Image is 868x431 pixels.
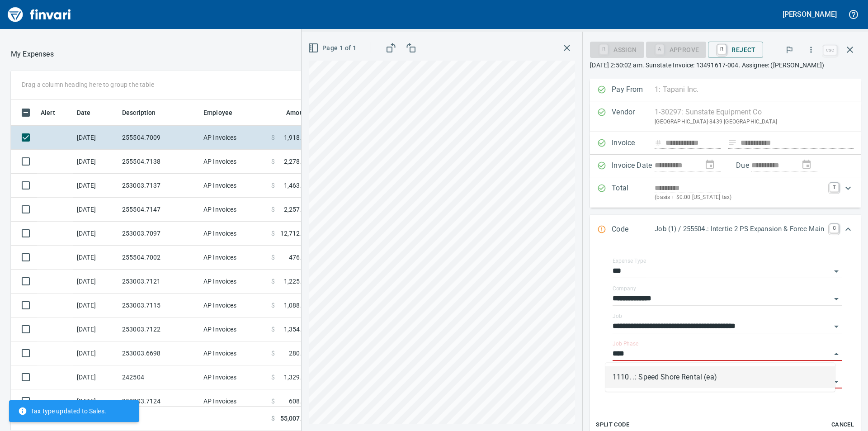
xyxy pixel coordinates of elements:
p: My Expenses [11,49,54,60]
td: 255504.7009 [118,126,200,150]
p: (basis + $0.00 [US_STATE] tax) [655,193,824,202]
span: 1,918.00 [284,133,309,142]
span: Tax type updated to Sales. [18,407,106,416]
td: AP Invoices [200,246,268,270]
button: More [801,40,821,60]
span: 280.00 [289,349,309,358]
span: $ [271,133,275,142]
span: $ [271,277,275,286]
label: Expense Type [613,258,646,264]
span: Reject [715,42,755,57]
span: $ [271,373,275,382]
span: Cancel [830,420,855,430]
span: 2,257.50 [284,205,309,214]
td: AP Invoices [200,317,268,341]
td: [DATE] [73,294,118,317]
label: Job [613,313,622,319]
div: Expand [590,215,861,245]
p: Code [612,224,655,236]
span: 1,329.00 [284,373,309,382]
td: [DATE] [73,341,118,365]
span: $ [271,414,275,423]
td: [DATE] [73,222,118,246]
span: Description [122,107,168,118]
div: Job Phase required [646,45,707,53]
img: Finvari [5,4,73,25]
span: Split Code [596,420,629,430]
label: Job Phase [613,341,638,346]
button: RReject [708,42,763,58]
span: Alert [41,107,55,118]
td: [DATE] [73,198,118,222]
span: Close invoice [821,39,861,61]
span: $ [271,349,275,358]
p: Total [612,183,655,202]
a: esc [823,45,837,55]
span: $ [271,397,275,406]
span: $ [271,301,275,310]
span: Employee [203,107,244,118]
button: Open [830,320,843,333]
span: Page 1 of 1 [310,43,356,54]
td: [DATE] [73,317,118,341]
span: 608.00 [289,397,309,406]
span: Amount [274,107,309,118]
a: C [830,224,839,233]
p: Job (1) / 255504.: Intertie 2 PS Expansion & Force Main [655,224,824,234]
td: [DATE] [73,246,118,270]
div: Assign [590,45,644,53]
td: AP Invoices [200,365,268,389]
span: $ [271,325,275,334]
span: Alert [41,107,67,118]
span: Date [77,107,91,118]
button: Close [830,348,843,360]
td: AP Invoices [200,150,268,174]
td: AP Invoices [200,174,268,198]
a: R [717,44,726,54]
td: AP Invoices [200,270,268,294]
td: AP Invoices [200,198,268,222]
span: 55,007.81 [280,414,309,423]
button: Open [830,293,843,305]
span: 1,354.50 [284,325,309,334]
td: 253003.7097 [118,222,200,246]
p: Drag a column heading here to group the table [22,80,154,89]
span: $ [271,181,275,190]
td: [DATE] [73,126,118,150]
td: 255504.7147 [118,198,200,222]
span: 476.00 [289,253,309,262]
span: $ [271,253,275,262]
td: 255504.7138 [118,150,200,174]
td: AP Invoices [200,341,268,365]
span: $ [271,229,275,238]
span: $ [271,157,275,166]
td: 253003.7121 [118,270,200,294]
span: 2,278.50 [284,157,309,166]
li: 1110. .: Speed Shore Rental (ea) [605,366,835,388]
td: [DATE] [73,174,118,198]
td: AP Invoices [200,126,268,150]
td: [DATE] [73,365,118,389]
td: AP Invoices [200,222,268,246]
button: Open [830,265,843,278]
span: 12,712.00 [280,229,309,238]
nav: breadcrumb [11,49,54,60]
td: [DATE] [73,389,118,413]
td: 242504 [118,365,200,389]
td: [DATE] [73,270,118,294]
div: Expand [590,177,861,208]
span: Amount [286,107,309,118]
td: 253003.6698 [118,341,200,365]
h5: [PERSON_NAME] [783,9,837,19]
td: 253003.7124 [118,389,200,413]
span: Description [122,107,156,118]
td: 253003.7115 [118,294,200,317]
span: Employee [203,107,232,118]
td: AP Invoices [200,294,268,317]
button: Open [830,375,843,388]
td: 253003.7137 [118,174,200,198]
span: $ [271,205,275,214]
button: [PERSON_NAME] [780,7,839,21]
a: T [830,183,839,192]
